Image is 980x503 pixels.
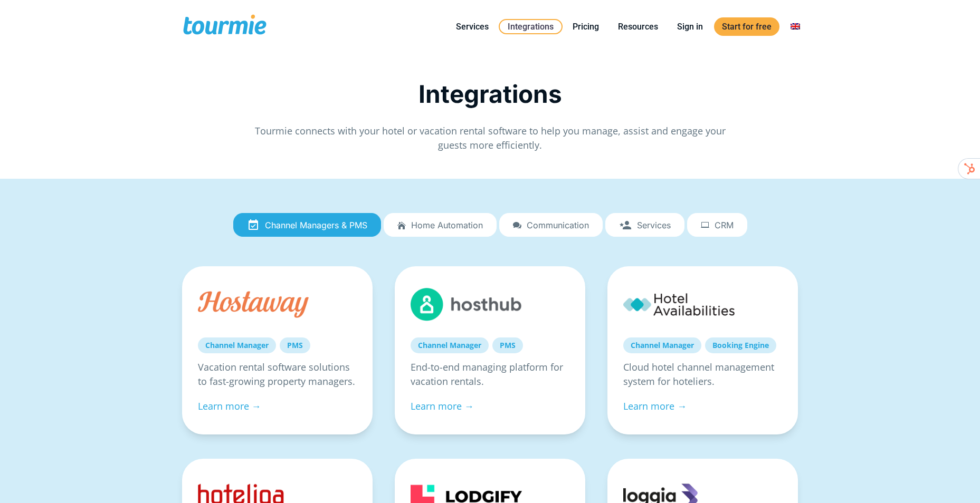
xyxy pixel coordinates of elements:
p: End-to-end managing platform for vacation rentals. [411,360,569,389]
a: Sign in [669,20,711,33]
span: Channel Managers & PMS [265,220,367,230]
span: Home automation [411,220,483,230]
a: Channel Manager [198,337,276,353]
a: Pricing [565,20,607,33]
a: PMS [280,337,310,353]
a: Integrations [499,19,563,34]
a: PMS [492,337,523,353]
span: Tourmie connects with your hotel or vacation rental software to help you manage, assist and engag... [255,124,726,151]
span: Services [637,220,671,230]
a: Learn more → [623,400,687,412]
a: Services [448,20,497,33]
a: Booking Engine [705,337,776,353]
a: Learn more → [411,400,474,412]
p: Cloud hotel channel management system for hoteliers. [623,360,782,389]
a: Channel Manager [623,337,701,353]
a: Channel Manager [411,337,489,353]
p: Vacation rental software solutions to fast-growing property managers. [198,360,357,389]
a: Learn more → [198,400,261,412]
span: CRM [715,220,734,230]
a: Start for free [714,17,779,36]
a: Resources [610,20,666,33]
span: Communication [527,220,589,230]
a: Switch to [783,20,808,33]
span: Integrations [418,79,562,109]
